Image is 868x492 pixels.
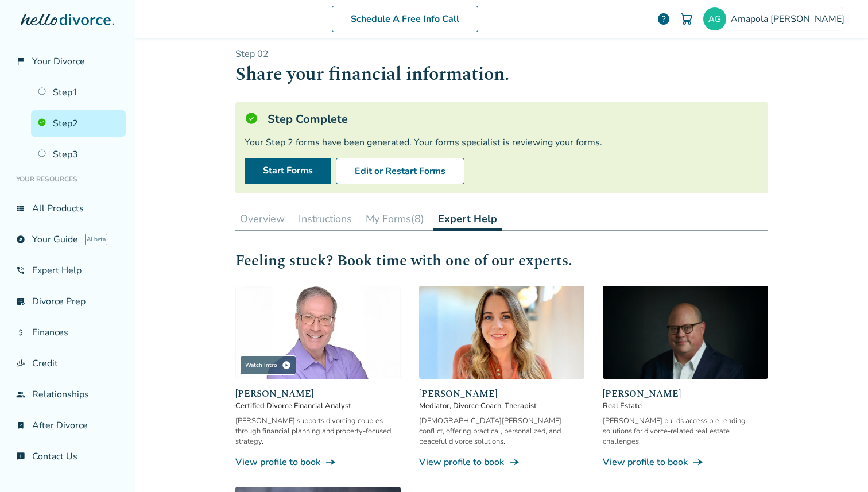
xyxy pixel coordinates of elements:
[731,13,849,25] span: Amapola [PERSON_NAME]
[235,48,768,60] p: Step 0 2
[235,207,289,230] button: Overview
[16,297,25,306] span: list_alt_check
[235,60,768,88] h1: Share your financial information.
[9,48,126,75] a: flag_2Your Divorce
[31,79,126,106] a: Step1
[32,55,85,68] span: Your Divorce
[282,361,291,370] span: play_circle
[657,12,671,26] a: help
[16,390,25,399] span: group
[245,136,759,149] div: Your Step 2 forms have been generated. Your forms specialist is reviewing your forms.
[433,207,502,231] button: Expert Help
[419,401,584,411] span: Mediator, Divorce Coach, Therapist
[361,207,429,230] button: My Forms(8)
[9,381,126,408] a: groupRelationships
[9,412,126,439] a: bookmark_checkAfter Divorce
[16,235,25,244] span: explore
[336,158,464,184] button: Edit or Restart Forms
[603,387,768,401] span: [PERSON_NAME]
[85,234,107,245] span: AI beta
[332,6,478,32] a: Schedule A Free Info Call
[9,226,126,253] a: exploreYour GuideAI beta
[235,416,401,447] div: [PERSON_NAME] supports divorcing couples through financial planning and property-focused strategy.
[235,249,768,272] h2: Feeling stuck? Book time with one of our experts.
[603,286,768,379] img: Chris Freemott
[419,456,584,468] a: View profile to bookline_end_arrow_notch
[16,328,25,337] span: attach_money
[9,350,126,377] a: finance_modeCredit
[16,204,25,213] span: view_list
[9,257,126,284] a: phone_in_talkExpert Help
[235,387,401,401] span: [PERSON_NAME]
[235,456,401,468] a: View profile to bookline_end_arrow_notch
[603,401,768,411] span: Real Estate
[268,111,348,127] h5: Step Complete
[31,110,126,137] a: Step2
[603,456,768,468] a: View profile to bookline_end_arrow_notch
[16,452,25,461] span: chat_info
[9,288,126,315] a: list_alt_checkDivorce Prep
[235,286,401,379] img: Jeff Landers
[31,141,126,168] a: Step3
[680,12,693,26] img: Cart
[9,443,126,470] a: chat_infoContact Us
[509,456,520,468] span: line_end_arrow_notch
[9,195,126,222] a: view_listAll Products
[16,359,25,368] span: finance_mode
[16,421,25,430] span: bookmark_check
[9,168,126,191] li: Your Resources
[603,416,768,447] div: [PERSON_NAME] builds accessible lending solutions for divorce-related real estate challenges.
[245,158,331,184] a: Start Forms
[692,456,704,468] span: line_end_arrow_notch
[16,266,25,275] span: phone_in_talk
[703,7,726,30] img: amapola.agg@gmail.com
[325,456,336,468] span: line_end_arrow_notch
[16,57,25,66] span: flag_2
[235,401,401,411] span: Certified Divorce Financial Analyst
[811,437,868,492] iframe: Chat Widget
[419,286,584,379] img: Kristen Howerton
[419,387,584,401] span: [PERSON_NAME]
[294,207,356,230] button: Instructions
[419,416,584,447] div: [DEMOGRAPHIC_DATA][PERSON_NAME] conflict, offering practical, personalized, and peaceful divorce ...
[9,319,126,346] a: attach_moneyFinances
[240,355,296,375] div: Watch Intro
